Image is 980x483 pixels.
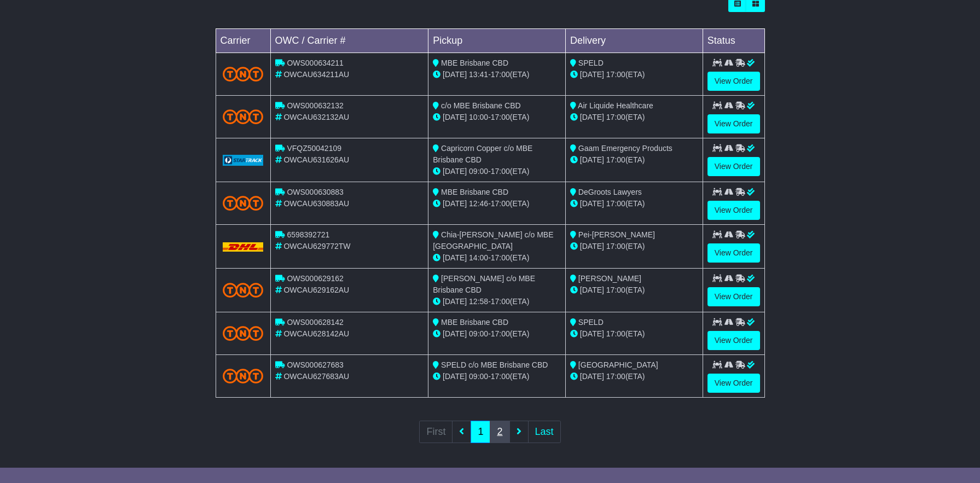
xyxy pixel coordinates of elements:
span: OWS000629162 [287,274,344,283]
span: 17:00 [491,253,510,262]
span: 17:00 [606,242,625,251]
span: OWS000634211 [287,59,344,67]
div: (ETA) [570,241,698,252]
a: View Order [708,287,760,306]
div: (ETA) [570,112,698,123]
span: 12:58 [469,297,488,306]
img: TNT_Domestic.png [223,109,264,124]
a: View Order [708,114,760,133]
span: OWS000627683 [287,360,344,369]
td: Carrier [216,29,270,53]
div: - (ETA) [433,198,561,210]
span: Air Liquide Healthcare [578,101,653,110]
span: 17:00 [491,329,510,338]
span: [DATE] [580,70,604,79]
a: View Order [708,243,760,263]
span: MBE Brisbane CBD [441,188,508,196]
span: 17:00 [606,199,625,208]
span: 17:00 [606,155,625,164]
span: Pei-[PERSON_NAME] [578,230,655,239]
span: DeGroots Lawyers [578,188,642,196]
span: SPELD c/o MBE Brisbane CBD [441,360,548,369]
img: TNT_Domestic.png [223,196,264,211]
div: - (ETA) [433,112,561,123]
img: TNT_Domestic.png [223,67,264,82]
span: 09:00 [469,372,488,381]
span: [DATE] [443,167,467,176]
span: 12:46 [469,199,488,208]
span: 17:00 [606,372,625,381]
div: (ETA) [570,198,698,210]
span: [DATE] [580,155,604,164]
span: [DATE] [580,242,604,251]
span: OWCAU632132AU [283,113,349,121]
span: 17:00 [491,167,510,176]
a: View Order [708,72,760,91]
span: OWS000628142 [287,318,344,327]
a: 2 [490,421,509,443]
div: (ETA) [570,154,698,166]
span: [PERSON_NAME] c/o MBE Brisbane CBD [433,274,535,294]
div: (ETA) [570,328,698,340]
div: - (ETA) [433,296,561,307]
span: [DATE] [580,113,604,121]
span: [DATE] [580,372,604,381]
span: OWCAU631626AU [283,155,349,164]
span: [DATE] [443,113,467,121]
span: SPELD [578,318,604,327]
span: 17:00 [606,286,625,294]
span: 17:00 [606,113,625,121]
span: 10:00 [469,113,488,121]
span: OWCAU628142AU [283,329,349,338]
span: 09:00 [469,329,488,338]
span: Chia-[PERSON_NAME] c/o MBE [GEOGRAPHIC_DATA] [433,230,553,251]
span: [DATE] [443,199,467,208]
span: 17:00 [606,329,625,338]
span: 14:00 [469,253,488,262]
img: GetCarrierServiceLogo [223,155,264,166]
td: Status [703,29,764,53]
span: Capricorn Copper c/o MBE Brisbane CBD [433,144,532,164]
a: 1 [471,421,490,443]
img: TNT_Domestic.png [223,283,264,298]
span: OWCAU629162AU [283,286,349,294]
td: OWC / Carrier # [270,29,428,53]
span: 17:00 [491,199,510,208]
span: OWCAU630883AU [283,199,349,208]
div: - (ETA) [433,69,561,80]
span: [DATE] [580,199,604,208]
span: Gaam Emergency Products [578,144,672,153]
span: [DATE] [443,253,467,262]
span: 6598392721 [287,230,329,239]
span: [PERSON_NAME] [578,274,641,283]
span: 13:41 [469,70,488,79]
span: 17:00 [491,372,510,381]
div: - (ETA) [433,371,561,382]
span: [GEOGRAPHIC_DATA] [578,360,658,369]
div: (ETA) [570,371,698,382]
td: Pickup [428,29,566,53]
div: - (ETA) [433,166,561,177]
img: DHL.png [223,242,264,251]
span: [DATE] [443,329,467,338]
img: TNT_Domestic.png [223,369,264,383]
span: [DATE] [443,70,467,79]
span: MBE Brisbane CBD [441,318,508,327]
span: 17:00 [606,70,625,79]
span: [DATE] [580,329,604,338]
span: [DATE] [443,372,467,381]
a: View Order [708,331,760,350]
span: [DATE] [580,286,604,294]
span: OWCAU629772TW [283,242,350,251]
a: Last [528,421,561,443]
span: OWCAU627683AU [283,372,349,381]
span: [DATE] [443,297,467,306]
span: 17:00 [491,297,510,306]
span: OWS000632132 [287,101,344,110]
div: - (ETA) [433,328,561,340]
span: 17:00 [491,70,510,79]
div: (ETA) [570,284,698,296]
a: View Order [708,201,760,220]
span: c/o MBE Brisbane CBD [441,101,521,110]
span: MBE Brisbane CBD [441,59,508,67]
